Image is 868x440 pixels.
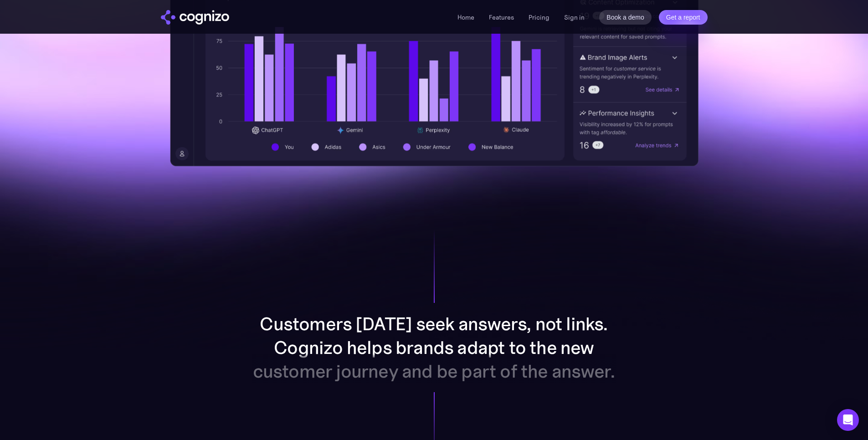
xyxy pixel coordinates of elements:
[161,10,229,25] img: cognizo logo
[837,409,859,431] div: Open Intercom Messenger
[252,312,616,383] p: Customers [DATE] seek answers, not links. Cognizo helps brands adapt to the new customer journey ...
[529,13,550,21] a: Pricing
[599,10,652,25] a: Book a demo
[564,12,585,23] a: Sign in
[161,10,229,25] a: home
[457,13,474,21] a: Home
[489,13,514,21] a: Features
[659,10,708,25] a: Get a report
